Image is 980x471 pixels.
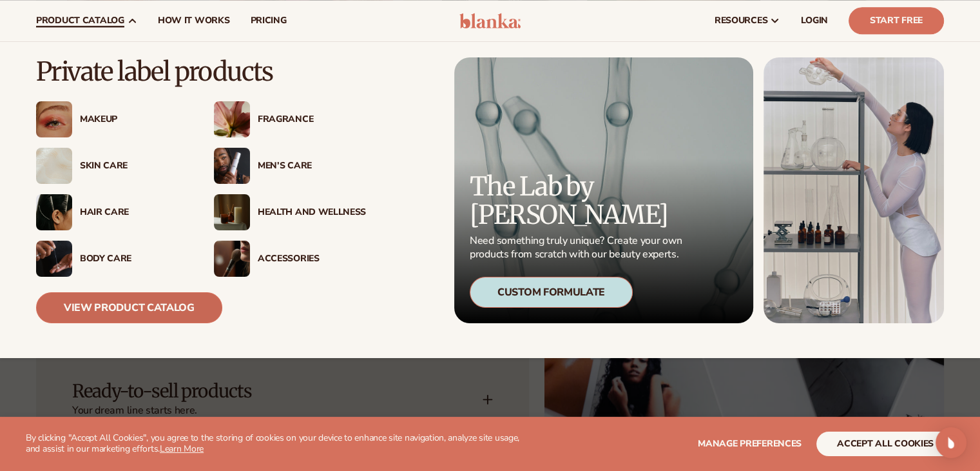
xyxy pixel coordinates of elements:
div: Open Intercom Messenger [936,427,966,458]
a: Pink blooming flower. Fragrance [214,101,366,137]
a: Female with glitter eye makeup. Makeup [36,101,188,137]
div: Hair Care [80,207,188,218]
img: Cream moisturizer swatch. [36,148,72,184]
a: Cream moisturizer swatch. Skin Care [36,148,188,184]
div: Body Care [80,254,188,265]
a: Male hand applying moisturizer. Body Care [36,241,188,277]
a: Learn More [160,443,204,455]
div: Men’s Care [258,161,366,172]
p: The Lab by [PERSON_NAME] [470,172,686,229]
button: Manage preferences [698,432,802,456]
a: Female with makeup brush. Accessories [214,241,366,277]
img: Female with makeup brush. [214,241,250,277]
img: Female with glitter eye makeup. [36,101,72,137]
img: Female in lab with equipment. [764,57,944,323]
span: resources [715,15,767,26]
div: Fragrance [258,114,366,125]
img: Pink blooming flower. [214,101,250,137]
img: Candles and incense on table. [214,194,250,230]
span: pricing [250,15,286,26]
a: Microscopic product formula. The Lab by [PERSON_NAME] Need something truly unique? Create your ow... [454,57,753,323]
a: Female hair pulled back with clips. Hair Care [36,194,188,230]
a: Candles and incense on table. Health And Wellness [214,194,366,230]
a: View Product Catalog [36,292,222,323]
img: Male hand applying moisturizer. [36,241,72,277]
p: By clicking "Accept All Cookies", you agree to the storing of cookies on your device to enhance s... [26,433,534,455]
img: logo [459,13,521,28]
span: LOGIN [801,15,828,26]
img: Female hair pulled back with clips. [36,194,72,230]
a: Male holding moisturizer bottle. Men’s Care [214,148,366,184]
div: Custom Formulate [470,277,633,308]
div: Accessories [258,254,366,265]
span: product catalog [36,15,124,26]
img: Male holding moisturizer bottle. [214,148,250,184]
span: Manage preferences [698,437,802,450]
div: Makeup [80,114,188,125]
p: Need something truly unique? Create your own products from scratch with our beauty experts. [470,234,686,261]
span: How It Works [158,15,230,26]
div: Health And Wellness [258,207,366,218]
p: Private label products [36,57,366,86]
div: Skin Care [80,161,188,172]
a: Start Free [849,7,944,34]
button: accept all cookies [816,432,954,456]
